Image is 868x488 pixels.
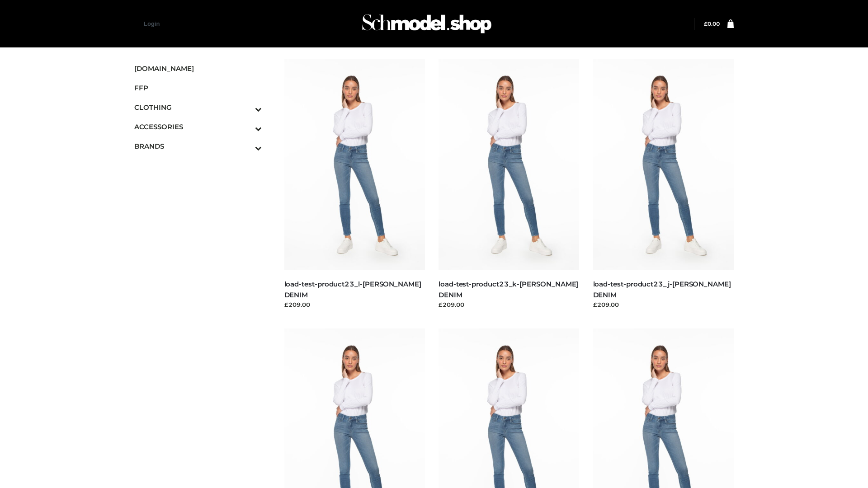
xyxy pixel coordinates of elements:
bdi: 0.00 [704,20,720,27]
a: [DOMAIN_NAME] [134,59,262,78]
img: Schmodel Admin 964 [359,6,495,42]
button: Toggle Submenu [230,98,262,117]
a: CLOTHINGToggle Submenu [134,98,262,117]
a: £0.00 [704,20,720,27]
span: FFP [134,83,262,93]
a: BRANDSToggle Submenu [134,136,262,156]
span: [DOMAIN_NAME] [134,63,262,74]
span: CLOTHING [134,102,262,113]
span: BRANDS [134,141,262,151]
div: £209.00 [593,300,734,309]
span: ACCESSORIES [134,122,262,132]
a: load-test-product23_l-[PERSON_NAME] DENIM [284,280,421,299]
button: Toggle Submenu [230,117,262,136]
div: £209.00 [439,300,580,309]
a: load-test-product23_k-[PERSON_NAME] DENIM [439,280,578,299]
div: £209.00 [284,300,425,309]
a: load-test-product23_j-[PERSON_NAME] DENIM [593,280,731,299]
a: ACCESSORIESToggle Submenu [134,117,262,136]
a: Login [144,20,160,27]
button: Toggle Submenu [230,136,262,156]
a: FFP [134,78,262,98]
span: £ [704,20,708,27]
